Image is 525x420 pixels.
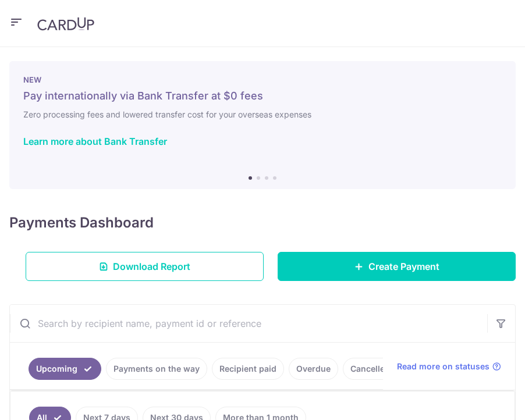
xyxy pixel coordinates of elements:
[23,89,502,103] h5: Pay internationally via Bank Transfer at $0 fees
[23,108,502,122] h6: Zero processing fees and lowered transfer cost for your overseas expenses
[397,361,501,372] a: Read more on statuses
[10,305,487,342] input: Search by recipient name, payment id or reference
[23,75,502,84] p: NEW
[113,259,190,273] span: Download Report
[106,358,207,380] a: Payments on the way
[397,361,489,372] span: Read more on statuses
[212,358,284,380] a: Recipient paid
[278,252,516,281] a: Create Payment
[289,358,338,380] a: Overdue
[23,136,167,147] a: Learn more about Bank Transfer
[37,17,94,31] img: CardUp
[9,212,154,233] h4: Payments Dashboard
[26,252,264,281] a: Download Report
[29,358,101,380] a: Upcoming
[343,358,398,380] a: Cancelled
[368,259,439,273] span: Create Payment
